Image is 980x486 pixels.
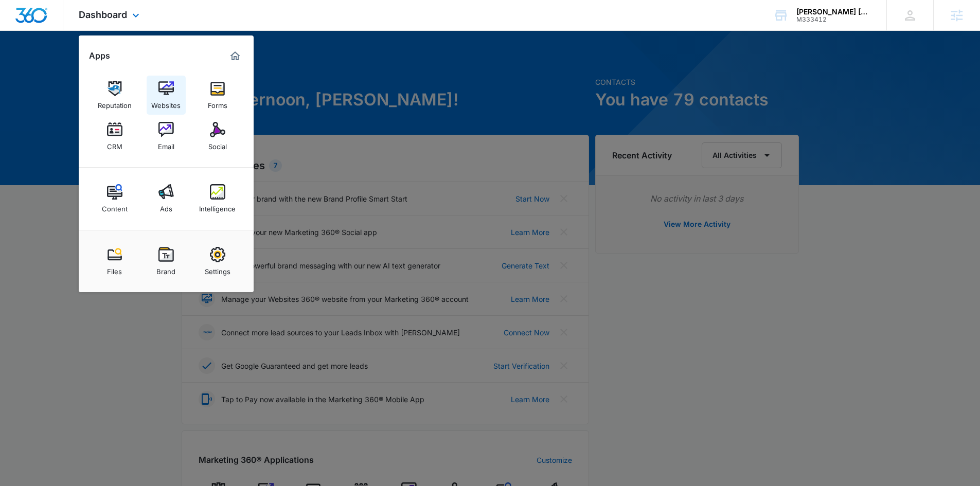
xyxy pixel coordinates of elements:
a: Files [95,242,134,281]
a: Brand [147,242,186,281]
div: Reputation [98,96,132,110]
a: Content [95,179,134,218]
a: Ads [147,179,186,218]
div: Forms [208,96,227,110]
div: Ads [160,200,172,213]
div: Intelligence [199,200,236,213]
a: Settings [198,242,237,281]
a: Intelligence [198,179,237,218]
a: CRM [95,117,134,156]
div: Content [102,200,128,213]
span: Dashboard [79,9,127,20]
div: Social [208,137,227,151]
div: CRM [107,137,122,151]
a: Social [198,117,237,156]
a: Email [147,117,186,156]
div: account id [796,16,871,23]
div: account name [796,8,871,16]
a: Marketing 360® Dashboard [227,48,243,64]
a: Websites [147,76,186,115]
div: Email [158,137,174,151]
h2: Apps [89,51,110,61]
div: Brand [156,262,175,276]
div: Settings [205,262,230,276]
div: Websites [151,96,181,110]
div: Files [107,262,122,276]
a: Forms [198,76,237,115]
a: Reputation [95,76,134,115]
